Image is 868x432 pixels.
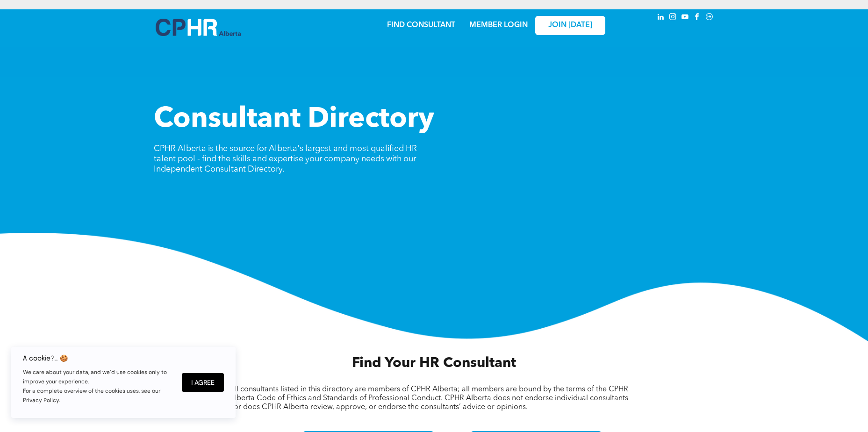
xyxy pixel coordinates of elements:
img: A blue and white logo for cp alberta [156,19,241,36]
a: facebook [692,12,703,24]
span: Consultant Directory [154,106,434,134]
span: Find Your HR Consultant [352,356,516,370]
p: We care about your data, and we’d use cookies only to improve your experience. For a complete ove... [23,367,172,405]
a: linkedin [656,12,666,24]
a: JOIN [DATE] [535,16,605,35]
a: instagram [668,12,678,24]
span: All consultants listed in this directory are members of CPHR Alberta; all members are bound by th... [230,386,628,411]
a: FIND CONSULTANT [387,22,455,29]
a: Social network [704,12,715,24]
button: I Agree [182,373,224,392]
span: JOIN [DATE] [548,21,592,30]
a: MEMBER LOGIN [469,22,528,29]
span: CPHR Alberta is the source for Alberta's largest and most qualified HR talent pool - find the ski... [154,144,417,173]
h6: A cookie?.. 🍪 [23,354,172,362]
a: youtube [680,12,690,24]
